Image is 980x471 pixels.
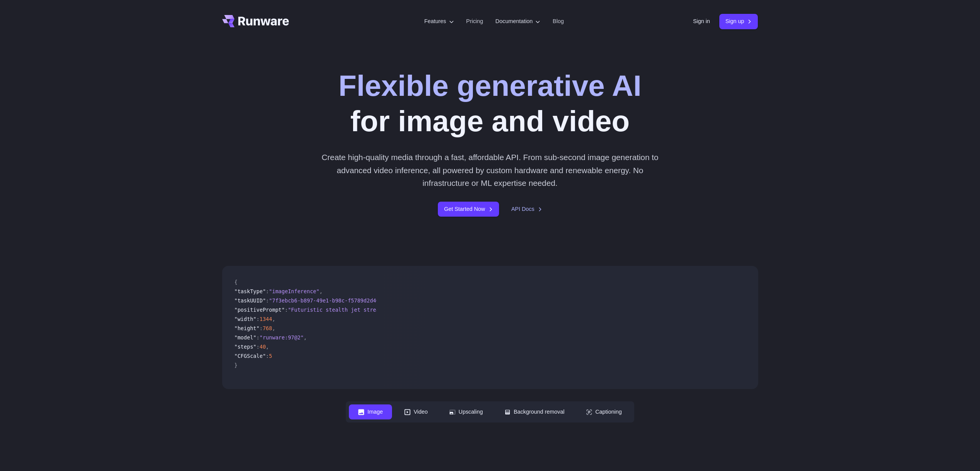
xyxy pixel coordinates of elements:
[269,297,389,304] span: "7f3ebcb6-b897-49e1-b98c-f5789d2d40d7"
[395,404,437,419] button: Video
[266,288,269,294] span: :
[235,279,238,285] span: {
[235,325,260,331] span: "height"
[319,288,322,294] span: ,
[466,17,483,26] a: Pricing
[304,334,307,341] span: ,
[235,307,285,313] span: "positivePrompt"
[260,344,266,350] span: 40
[288,307,575,313] span: "Futuristic stealth jet streaking through a neon-lit cityscape with glowing purple exhaust"
[256,334,260,341] span: :
[338,69,642,102] strong: Flexible generative AI
[272,316,275,322] span: ,
[438,202,499,217] a: Get Started Now
[235,334,256,341] span: "model"
[260,325,263,331] span: :
[235,316,256,322] span: "width"
[440,404,492,419] button: Upscaling
[235,344,256,350] span: "steps"
[553,17,564,26] a: Blog
[222,15,289,27] a: Go to /
[318,151,662,189] p: Create high-quality media through a fast, affordable API. From sub-second image generation to adv...
[235,297,266,304] span: "taskUUID"
[256,316,260,322] span: :
[693,17,710,26] a: Sign in
[424,17,454,26] label: Features
[266,297,269,304] span: :
[495,404,574,419] button: Background removal
[272,325,275,331] span: ,
[496,17,541,26] label: Documentation
[719,14,758,29] a: Sign up
[263,325,272,331] span: 768
[338,68,642,139] h1: for image and video
[256,344,260,350] span: :
[235,288,266,294] span: "taskType"
[269,353,272,359] span: 5
[260,316,272,322] span: 1344
[349,404,392,419] button: Image
[285,307,288,313] span: :
[235,353,266,359] span: "CFGScale"
[511,205,542,214] a: API Docs
[577,404,631,419] button: Captioning
[266,353,269,359] span: :
[260,334,304,341] span: "runware:97@2"
[269,288,320,294] span: "imageInference"
[235,362,238,368] span: }
[266,344,269,350] span: ,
